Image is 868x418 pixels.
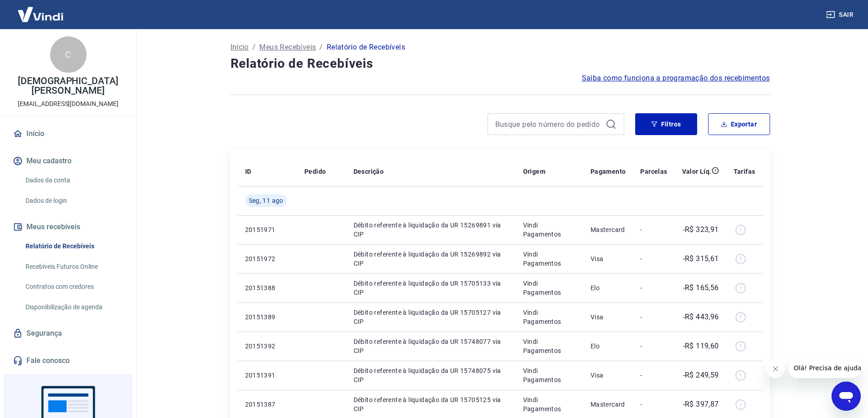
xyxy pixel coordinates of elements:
[523,167,545,176] p: Origem
[523,308,576,326] p: Vindi Pagamentos
[245,371,290,380] p: 20151391
[591,400,626,409] p: Mastercard
[11,351,125,371] a: Fale conosco
[832,382,861,411] iframe: Botão para abrir a janela de mensagens
[683,224,719,235] p: -R$ 323,91
[766,360,785,378] iframe: Fechar mensagem
[22,171,125,190] a: Dados da conta
[683,399,719,410] p: -R$ 397,87
[640,254,667,263] p: -
[245,342,290,351] p: 20151392
[788,358,861,378] iframe: Mensagem da empresa
[245,167,252,176] p: ID
[22,191,125,210] a: Dados de login
[11,323,125,343] a: Segurança
[682,167,712,176] p: Valor Líq.
[640,225,667,234] p: -
[354,366,508,384] p: Débito referente à liquidação da UR 15748075 via CIP
[683,253,719,264] p: -R$ 315,61
[11,0,70,28] img: Vindi
[259,42,316,53] a: Meus Recebíveis
[354,337,508,355] p: Débito referente à liquidação da UR 15748077 via CIP
[18,99,118,109] p: [EMAIL_ADDRESS][DOMAIN_NAME]
[354,221,508,239] p: Débito referente à liquidação da UR 15269891 via CIP
[523,337,576,355] p: Vindi Pagamentos
[582,73,770,84] a: Saiba como funciona a programação dos recebimentos
[591,371,626,380] p: Visa
[523,366,576,384] p: Vindi Pagamentos
[824,6,857,23] button: Sair
[22,298,125,317] a: Disponibilização de agenda
[523,279,576,297] p: Vindi Pagamentos
[708,113,770,135] button: Exportar
[22,237,125,256] a: Relatório de Recebíveis
[683,370,719,381] p: -R$ 249,59
[5,6,77,14] span: Olá! Precisa de ajuda?
[683,341,719,352] p: -R$ 119,60
[304,167,326,176] p: Pedido
[683,282,719,293] p: -R$ 165,56
[231,42,249,53] a: Início
[591,167,626,176] p: Pagamento
[495,117,602,131] input: Busque pelo número do pedido
[640,283,667,292] p: -
[11,217,125,237] button: Meus recebíveis
[252,42,256,53] p: /
[245,254,290,263] p: 20151972
[319,42,323,53] p: /
[591,342,626,351] p: Elo
[640,312,667,322] p: -
[640,371,667,380] p: -
[245,225,290,234] p: 20151971
[354,308,508,326] p: Débito referente à liquidação da UR 15705127 via CIP
[231,55,770,73] h4: Relatório de Recebíveis
[11,151,125,171] button: Meu cadastro
[591,254,626,263] p: Visa
[22,277,125,296] a: Contratos com credores
[635,113,697,135] button: Filtros
[523,250,576,268] p: Vindi Pagamentos
[245,312,290,322] p: 20151389
[591,312,626,322] p: Visa
[354,395,508,413] p: Débito referente à liquidação da UR 15705125 via CIP
[249,196,283,205] span: Seg, 11 ago
[22,257,125,276] a: Recebíveis Futuros Online
[245,400,290,409] p: 20151387
[354,250,508,268] p: Débito referente à liquidação da UR 15269892 via CIP
[11,124,125,144] a: Início
[640,342,667,351] p: -
[591,283,626,292] p: Elo
[640,167,667,176] p: Parcelas
[7,76,129,96] p: [DEMOGRAPHIC_DATA][PERSON_NAME]
[523,221,576,239] p: Vindi Pagamentos
[640,400,667,409] p: -
[683,312,719,322] p: -R$ 443,96
[354,167,384,176] p: Descrição
[50,36,87,73] div: C
[327,42,405,53] p: Relatório de Recebíveis
[591,225,626,234] p: Mastercard
[354,279,508,297] p: Débito referente à liquidação da UR 15705133 via CIP
[734,167,755,176] p: Tarifas
[245,283,290,292] p: 20151388
[523,395,576,413] p: Vindi Pagamentos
